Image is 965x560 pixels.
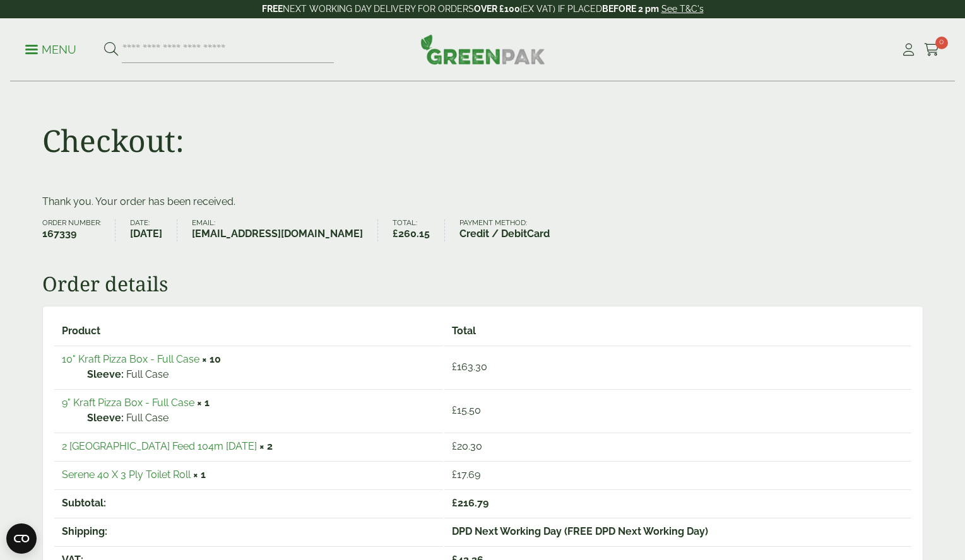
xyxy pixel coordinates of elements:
i: Cart [924,44,940,56]
td: DPD Next Working Day (FREE DPD Next Working Day) [444,518,911,545]
p: Thank you. Your order has been received. [42,194,923,209]
strong: × 1 [193,469,206,481]
span: £ [452,361,457,373]
li: Order number: [42,219,116,242]
strong: OVER £100 [474,4,520,14]
a: 0 [924,40,940,59]
a: Serene 40 X 3 Ply Toilet Roll [62,469,191,481]
bdi: 15.50 [452,404,481,416]
strong: Sleeve: [87,411,124,426]
span: £ [452,440,457,452]
strong: × 2 [259,440,273,452]
bdi: 260.15 [393,228,430,240]
strong: Credit / DebitCard [459,226,550,242]
button: Open CMP widget [6,523,37,554]
h1: Checkout: [42,122,184,159]
span: £ [452,469,457,481]
strong: Sleeve: [87,367,124,382]
strong: [DATE] [130,226,162,242]
strong: × 10 [202,353,221,365]
strong: BEFORE 2 pm [602,4,659,14]
th: Subtotal: [54,489,443,516]
th: Shipping: [54,518,443,545]
p: Full Case [87,367,435,382]
p: Menu [25,42,76,57]
span: £ [452,404,457,416]
span: £ [393,228,398,240]
a: 2 [GEOGRAPHIC_DATA] Feed 104m [DATE] [62,440,257,452]
h2: Order details [42,272,923,296]
li: Email: [192,219,378,242]
th: Total [444,318,911,344]
span: 216.79 [452,497,488,509]
li: Total: [393,219,445,242]
img: GreenPak Supplies [420,34,545,64]
strong: FREE [262,4,283,14]
strong: [EMAIL_ADDRESS][DOMAIN_NAME] [192,226,363,242]
li: Payment method: [459,219,564,242]
a: 9" Kraft Pizza Box - Full Case [62,397,194,409]
bdi: 17.69 [452,469,480,481]
span: £ [452,497,458,509]
a: See T&C's [661,4,704,14]
span: 0 [935,37,948,49]
bdi: 163.30 [452,361,487,373]
strong: × 1 [197,397,210,409]
bdi: 20.30 [452,440,482,452]
a: Menu [25,42,76,55]
li: Date: [130,219,177,242]
th: Product [54,318,443,344]
strong: 167339 [42,226,101,242]
p: Full Case [87,411,435,426]
a: 10" Kraft Pizza Box - Full Case [62,353,199,365]
i: My Account [901,44,916,56]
